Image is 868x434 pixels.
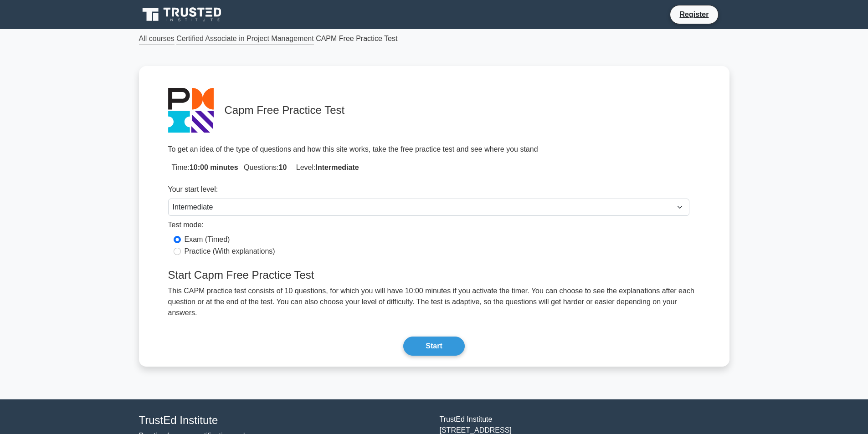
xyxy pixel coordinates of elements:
[225,104,700,117] h4: Capm Free Practice Test
[403,337,464,356] button: Start
[168,162,700,173] p: Time:
[316,163,359,171] strong: Intermediate
[139,33,175,45] a: All courses
[168,144,538,155] p: To get an idea of the type of questions and how this site works, take the free practice test and ...
[185,246,275,257] label: Practice (With explanations)
[168,184,689,199] div: Your start level:
[185,234,230,245] label: Exam (Timed)
[168,220,689,234] div: Test mode:
[163,286,706,318] p: This CAPM practice test consists of 10 questions, for which you will have 10:00 minutes if you ac...
[190,163,238,171] strong: 10:00 minutes
[163,269,706,282] h4: Start Capm Free Practice Test
[279,163,287,171] strong: 10
[240,163,287,171] span: Questions:
[139,414,429,427] h4: TrustEd Institute
[674,9,714,20] a: Register
[176,33,313,45] a: Certified Associate in Project Management
[293,163,359,171] span: Level:
[134,33,735,44] div: CAPM Free Practice Test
